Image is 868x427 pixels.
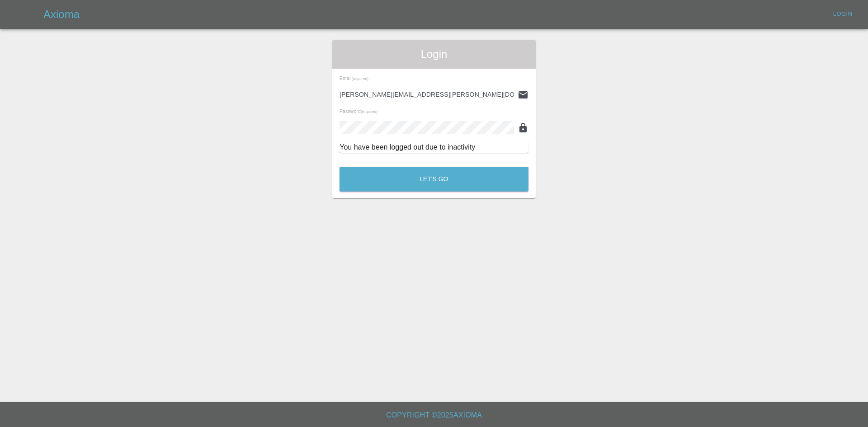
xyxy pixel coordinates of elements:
h6: Copyright © 2025 Axioma [7,409,861,422]
span: Password [340,108,377,114]
button: Let's Go [340,167,528,192]
small: (required) [361,110,377,114]
span: Email [340,75,368,81]
h5: Axioma [43,7,80,22]
div: You have been logged out due to inactivity [340,142,528,153]
small: (required) [352,77,368,81]
span: Login [340,47,528,61]
a: Login [828,7,857,21]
